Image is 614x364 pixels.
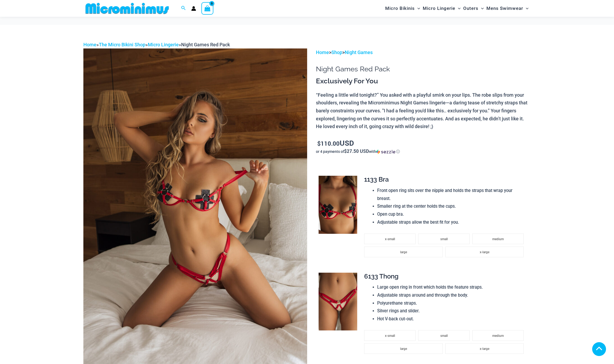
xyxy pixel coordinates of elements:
li: small [418,234,470,244]
li: Hot V-back cut-out. [377,315,526,323]
a: Home [83,42,96,47]
span: » » » [83,42,230,47]
span: medium [492,334,504,338]
span: 6133 Thong [364,272,399,280]
span: $27.50 USD [344,148,369,154]
span: Outers [463,2,478,15]
span: x-large [480,250,489,254]
a: Micro Lingerie [148,42,179,47]
span: small [440,237,448,241]
a: OutersMenu ToggleMenu Toggle [462,2,485,15]
li: Polyurethane straps. [377,299,526,307]
a: View Shopping Cart, empty [201,2,214,14]
span: Menu Toggle [523,2,528,15]
li: medium [472,234,524,244]
span: Menu Toggle [455,2,461,15]
nav: Site Navigation [383,1,531,16]
span: x-small [385,237,395,241]
li: large [364,247,442,257]
li: x-large [445,343,524,354]
li: small [418,330,470,341]
li: Smaller ring at the center holds the cups. [377,202,526,210]
a: The Micro Bikini Shop [99,42,145,47]
img: Night Games Red 6133 Thong [319,273,357,331]
span: Micro Lingerie [423,2,455,15]
li: Front open ring sits over the nipple and holds the straps that wrap your breast. [377,187,526,202]
li: Adjustable straps around and through the body. [377,291,526,299]
a: Shop [331,50,342,55]
h1: Night Games Red Pack [316,65,531,73]
a: Account icon link [191,6,196,11]
span: medium [492,237,504,241]
span: x-large [480,347,489,351]
span: $ [317,140,321,147]
img: MM SHOP LOGO FLAT [83,2,171,14]
span: Mens Swimwear [486,2,523,15]
span: x-small [385,334,395,338]
div: or 4 payments of with [316,149,531,154]
span: 1133 Bra [364,175,389,183]
li: Large open ring in front which holds the feature straps. [377,283,526,291]
li: Silver rings and slider. [377,307,526,315]
img: Night Games Red 1133 Bralette [319,176,357,234]
li: medium [472,330,524,341]
li: Adjustable straps allow the best fit for you. [377,218,526,226]
span: large [400,347,407,351]
a: Micro LingerieMenu ToggleMenu Toggle [421,2,462,15]
span: Menu Toggle [478,2,484,15]
span: Micro Bikinis [385,2,415,15]
div: or 4 payments of$27.50 USDwithSezzle Click to learn more about Sezzle [316,149,531,154]
p: USD [316,139,531,148]
li: large [364,343,442,354]
span: Menu Toggle [415,2,420,15]
li: Open cup bra. [377,210,526,218]
a: Search icon link [181,5,186,12]
a: Mens SwimwearMenu ToggleMenu Toggle [485,2,530,15]
span: Night Games Red Pack [181,42,230,47]
p: “Feeling a little wild tonight?” You asked with a playful smirk on your lips. The robe slips from... [316,91,531,131]
li: x-large [445,247,524,257]
li: x-small [364,234,416,244]
a: Night Games [345,50,373,55]
img: Sezzle [376,149,395,154]
h3: Exclusively For You [316,77,531,86]
p: > > [316,48,531,56]
a: Home [316,50,329,55]
a: Micro BikinisMenu ToggleMenu Toggle [384,2,421,15]
span: large [400,250,407,254]
bdi: 110.00 [317,140,340,147]
span: small [440,334,448,338]
li: x-small [364,330,416,341]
